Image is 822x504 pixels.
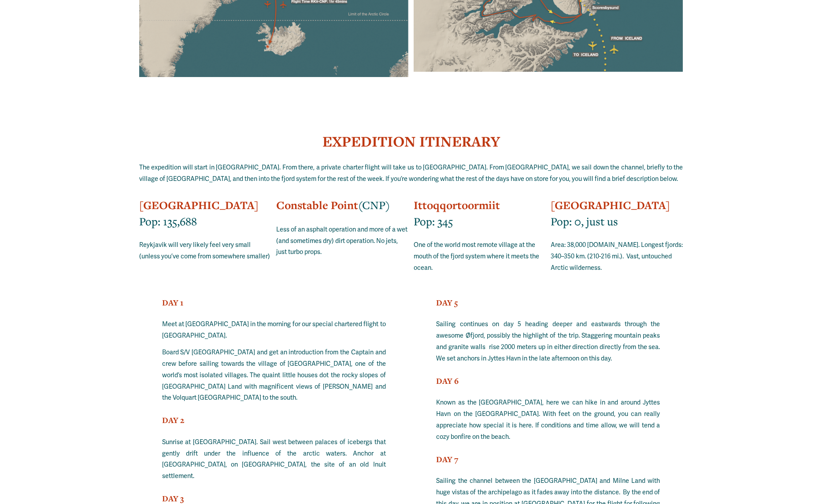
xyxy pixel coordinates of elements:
[551,198,670,213] strong: [GEOGRAPHIC_DATA]
[551,197,683,228] h3: Pop: 0, just us
[436,297,458,308] strong: DAY 5
[162,415,184,425] strong: DAY 2
[436,375,459,386] strong: DAY 6
[162,347,386,404] p: Board S/V [GEOGRAPHIC_DATA] and get an introduction from the Captain and crew before sailing towa...
[139,162,683,185] p: The expedition will start in [GEOGRAPHIC_DATA]. From there, a private charter flight will take us...
[436,397,660,443] p: Known as the [GEOGRAPHIC_DATA], here we can hike in and around Jyttes Havn on the [GEOGRAPHIC_DAT...
[162,493,184,504] strong: DAY 3
[276,224,408,258] p: Less of an asphalt operation and more of a wet (and sometimes dry) dirt operation. No jets, just ...
[276,197,408,213] h3: (CNP)
[139,197,271,228] h3: Pop: 135,688
[162,437,386,482] p: Sunrise at [GEOGRAPHIC_DATA]. Sail west between palaces of icebergs that gently drift under the i...
[436,319,660,364] p: Sailing continues on day 5 heading deeper and eastwards through the awesome Øfjord, possibly the ...
[162,319,386,342] p: Meet at [GEOGRAPHIC_DATA] in the morning for our special chartered flight to [GEOGRAPHIC_DATA].
[139,239,271,262] p: Reykjavik will very likely feel very small (unless you’ve come from somewhere smaller)
[414,239,546,274] p: One of the world most remote village at the mouth of the fjord system where it meets the ocean.
[162,297,183,308] strong: DAY 1
[414,198,500,213] strong: Ittoqqortoormiit
[322,132,500,151] strong: EXPEDITION ITINERARY
[551,239,683,274] p: Area: 38,000 [DOMAIN_NAME]. Longest fjords: 340–350 km. (210-216 mi.). Vast, untouched Arctic wil...
[414,197,546,228] h3: Pop: 345
[436,454,459,464] strong: DAY 7
[276,198,358,213] strong: Constable Point
[139,198,259,213] strong: [GEOGRAPHIC_DATA]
